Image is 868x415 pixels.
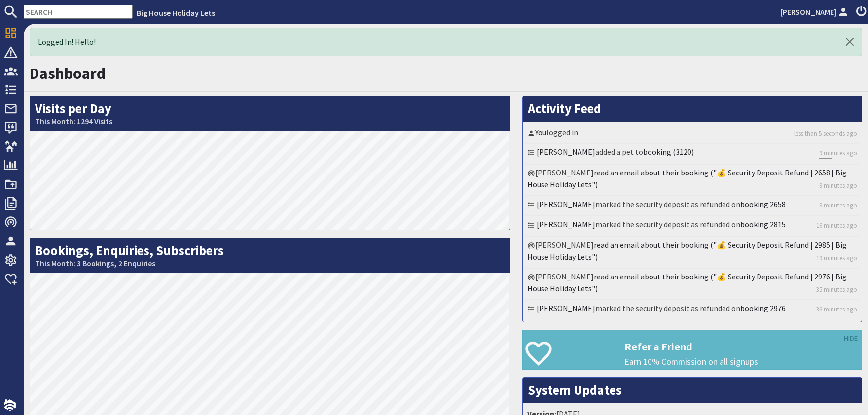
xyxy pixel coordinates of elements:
[527,272,847,293] a: read an email about their booking ("💰 Security Deposit Refund | 2976 | Big House Holiday Lets")
[624,340,862,353] h3: Refer a Friend
[525,124,859,144] li: logged in
[537,303,595,313] a: [PERSON_NAME]
[30,238,510,273] h2: Bookings, Enquiries, Subscribers
[844,333,858,344] a: HIDE
[525,237,859,269] li: [PERSON_NAME]
[643,147,694,157] a: booking (3120)
[624,355,862,368] p: Earn 10% Commission on all signups
[30,28,862,56] div: Logged In! Hello!
[528,382,622,398] a: System Updates
[30,96,510,131] h2: Visits per Day
[535,127,546,137] a: You
[819,148,857,158] a: 9 minutes ago
[522,330,862,370] a: Refer a Friend Earn 10% Commission on all signups
[780,6,850,18] a: [PERSON_NAME]
[525,196,859,216] li: marked the security deposit as refunded on
[24,5,133,19] input: SEARCH
[537,199,595,209] a: [PERSON_NAME]
[525,216,859,237] li: marked the security deposit as refunded on
[816,221,857,231] a: 16 minutes ago
[528,101,601,117] a: Activity Feed
[525,165,859,196] li: [PERSON_NAME]
[30,64,106,83] a: Dashboard
[819,181,857,190] a: 9 minutes ago
[740,303,786,313] a: booking 2976
[4,399,16,411] img: staytech_i_w-64f4e8e9ee0a9c174fd5317b4b171b261742d2d393467e5bdba4413f4f884c10.svg
[35,117,505,126] small: This Month: 1294 Visits
[527,240,847,262] a: read an email about their booking ("💰 Security Deposit Refund | 2985 | Big House Holiday Lets")
[816,285,857,294] a: 35 minutes ago
[527,168,847,189] a: read an email about their booking ("💰 Security Deposit Refund | 2658 | Big House Holiday Lets")
[816,305,857,314] a: 36 minutes ago
[537,147,595,157] a: [PERSON_NAME]
[525,269,859,300] li: [PERSON_NAME]
[537,219,595,229] a: [PERSON_NAME]
[816,253,857,263] a: 19 minutes ago
[794,129,857,138] a: less than 5 seconds ago
[819,201,857,210] a: 9 minutes ago
[740,219,786,229] a: booking 2815
[525,144,859,164] li: added a pet to
[525,300,859,319] li: marked the security deposit as refunded on
[35,259,505,268] small: This Month: 3 Bookings, 2 Enquiries
[740,199,786,209] a: booking 2658
[137,8,215,18] a: Big House Holiday Lets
